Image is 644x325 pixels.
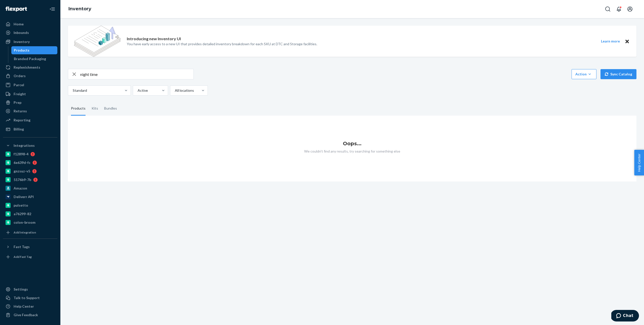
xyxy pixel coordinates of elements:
button: Open account menu [625,4,635,14]
div: Freight [14,91,26,97]
a: pulsetto [3,201,57,209]
a: colon-broom [3,218,57,226]
button: Close Navigation [47,4,57,14]
div: f12898-4 [14,152,28,157]
div: Add Fast Tag [14,255,32,259]
a: Freight [3,90,57,98]
button: Learn more [598,38,623,44]
a: Inventory [3,38,57,46]
a: Add Fast Tag [3,253,57,261]
div: 6e639d-fc [14,160,30,165]
div: Orders [14,73,26,78]
a: Help Center [3,302,57,310]
p: We couldn't find any results, try searching for something else [68,149,636,154]
a: Inventory [68,6,91,12]
div: Add Integration [14,230,36,235]
a: gnzsuz-v5 [3,167,57,175]
a: Deliverr API [3,193,57,201]
ol: breadcrumbs [64,2,95,16]
button: Integrations [3,142,57,150]
a: 6e639d-fc [3,159,57,167]
button: Help Center [634,150,644,175]
a: Prep [3,99,57,107]
div: Inbounds [14,30,29,35]
div: Prep [14,100,21,105]
div: a76299-82 [14,211,31,216]
div: Products [14,48,29,53]
button: Open notifications [614,4,624,14]
a: a76299-82 [3,210,57,218]
div: Kits [92,102,98,116]
img: Flexport logo [6,7,27,12]
a: Settings [3,285,57,293]
input: Standard [72,88,73,93]
a: Branded Packaging [11,55,58,63]
a: 5176b9-7b [3,176,57,184]
input: All locations [174,88,175,93]
p: Introducing new Inventory UI [127,36,181,42]
a: Reporting [3,116,57,124]
img: new-reports-banner-icon.82668bd98b6a51aee86340f2a7b77ae3.png [74,26,121,57]
div: Replenishments [14,65,40,70]
iframe: Opens a widget where you can chat to one of our agents [611,310,639,322]
div: colon-broom [14,220,35,225]
a: Home [3,20,57,28]
div: Products [71,102,86,116]
div: Integrations [14,143,35,148]
div: Help Center [14,304,34,309]
div: Billing [14,127,24,132]
p: You have early access to a new UI that provides detailed inventory breakdown for each SKU at DTC ... [127,41,317,47]
div: Reporting [14,118,30,123]
div: Inventory [14,39,30,44]
div: 5176b9-7b [14,177,31,182]
div: Branded Packaging [14,56,46,61]
a: Billing [3,125,57,133]
div: gnzsuz-v5 [14,169,30,174]
button: Close [624,38,630,44]
div: Bundles [104,102,117,116]
a: f12898-4 [3,150,57,158]
a: Replenishments [3,63,57,71]
a: Amazon [3,184,57,192]
button: Sync Catalog [600,69,636,79]
a: Products [11,46,58,54]
div: Deliverr API [14,194,34,199]
button: Talk to Support [3,294,57,302]
a: Inbounds [3,29,57,37]
a: Orders [3,72,57,80]
button: Action [572,69,596,79]
button: Open Search Box [603,4,613,14]
div: Action [575,72,593,77]
div: Parcel [14,82,24,87]
a: Parcel [3,81,57,89]
div: Returns [14,109,27,114]
button: Fast Tags [3,243,57,251]
div: pulsetto [14,203,28,208]
input: Search inventory by name or sku [80,69,193,79]
div: Amazon [14,186,27,191]
h1: Oops... [68,141,636,146]
a: Add Integration [3,228,57,237]
div: Settings [14,287,28,292]
button: Give Feedback [3,311,57,319]
div: Fast Tags [14,244,30,249]
input: Active [137,88,138,93]
a: Returns [3,107,57,115]
div: Talk to Support [14,295,40,300]
div: Give Feedback [14,312,38,317]
div: Home [14,22,24,27]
